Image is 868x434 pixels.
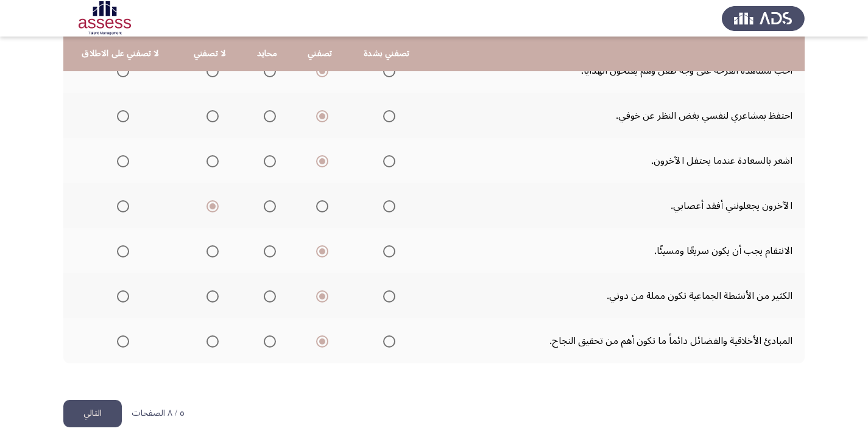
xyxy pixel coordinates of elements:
mat-radio-group: Select an option [202,150,219,171]
mat-radio-group: Select an option [378,150,395,171]
mat-radio-group: Select an option [259,105,276,126]
mat-radio-group: Select an option [112,240,129,261]
p: ٥ / ٨ الصفحات [132,408,185,419]
mat-radio-group: Select an option [259,331,276,351]
mat-radio-group: Select an option [259,150,276,171]
mat-radio-group: Select an option [311,240,328,261]
mat-radio-group: Select an option [202,105,219,126]
mat-radio-group: Select an option [112,331,129,351]
td: المبادئ الأخلاقية والفضائل دائماً ما تكون أهم من تحقيق النجاح. [426,318,805,363]
mat-radio-group: Select an option [378,105,395,126]
th: لا تصفني على الاطلاق [63,37,178,71]
mat-radio-group: Select an option [202,285,219,306]
td: اشعر بالسعادة عندما يحتفل الآخرون. [426,138,805,183]
td: الانتقام يجب أن يكون سريعًا ومسيئًا. [426,228,805,273]
button: load next page [63,400,122,427]
mat-radio-group: Select an option [112,195,129,216]
th: تصفني بشدة [347,37,426,71]
mat-radio-group: Select an option [378,240,395,261]
img: Assess Talent Management logo [722,1,805,35]
td: الكثير من الأنشطة الجماعية تكون مملة من دوني. [426,273,805,318]
mat-radio-group: Select an option [378,195,395,216]
mat-radio-group: Select an option [311,285,328,306]
mat-radio-group: Select an option [202,195,219,216]
mat-radio-group: Select an option [112,105,129,126]
mat-radio-group: Select an option [259,285,276,306]
td: الآخرون يجعلونني أفقد أعصابي. [426,183,805,228]
th: لا تصفني [178,37,242,71]
th: تصفني [292,37,347,71]
td: احتفظ بمشاعري لنفسي بغض النظر عن خوفي. [426,93,805,138]
mat-radio-group: Select an option [311,195,328,216]
mat-radio-group: Select an option [202,331,219,351]
mat-radio-group: Select an option [259,240,276,261]
mat-radio-group: Select an option [378,331,395,351]
mat-radio-group: Select an option [112,150,129,171]
mat-radio-group: Select an option [378,285,395,306]
mat-radio-group: Select an option [311,105,328,126]
mat-radio-group: Select an option [311,331,328,351]
img: Assessment logo of Emotional Intelligence Assessment - THL [63,1,146,35]
mat-radio-group: Select an option [311,150,328,171]
mat-radio-group: Select an option [112,285,129,306]
th: محايد [242,37,292,71]
mat-radio-group: Select an option [202,240,219,261]
mat-radio-group: Select an option [259,195,276,216]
